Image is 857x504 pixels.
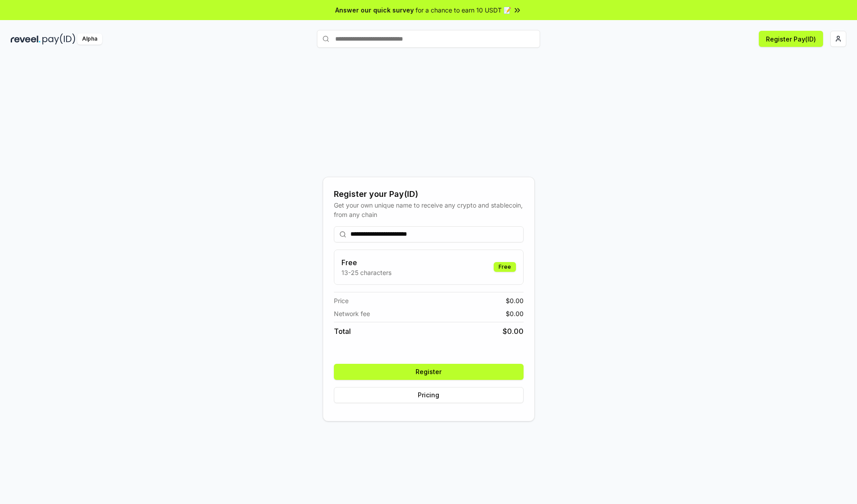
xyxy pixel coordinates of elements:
[506,309,524,318] span: $ 0.00
[334,188,524,200] div: Register your Pay(ID)
[335,5,414,15] span: Answer our quick survey
[759,31,823,47] button: Register Pay(ID)
[334,364,524,380] button: Register
[341,257,391,268] h3: Free
[416,5,511,15] span: for a chance to earn 10 USDT 📝
[11,33,41,45] img: reveel_dark
[334,326,351,337] span: Total
[506,296,524,305] span: $ 0.00
[334,309,370,318] span: Network fee
[334,296,349,305] span: Price
[334,200,524,219] div: Get your own unique name to receive any crypto and stablecoin, from any chain
[334,387,524,403] button: Pricing
[494,262,516,272] div: Free
[42,33,75,45] img: pay_id
[77,33,102,45] div: Alpha
[503,326,524,337] span: $ 0.00
[341,268,391,277] p: 13-25 characters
